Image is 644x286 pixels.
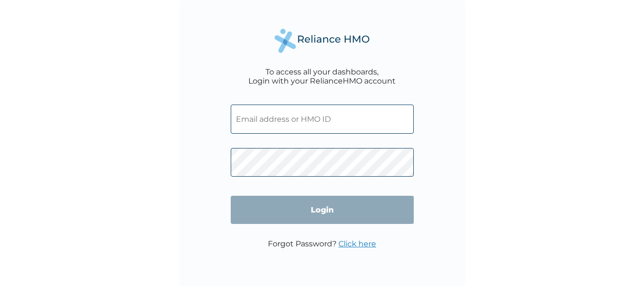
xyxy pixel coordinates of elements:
[275,29,370,53] img: Reliance Health's Logo
[268,239,376,248] p: Forgot Password?
[248,67,396,85] div: To access all your dashboards, Login with your RelianceHMO account
[231,105,414,134] input: Email address or HMO ID
[231,196,414,224] input: Login
[338,239,376,248] a: Click here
